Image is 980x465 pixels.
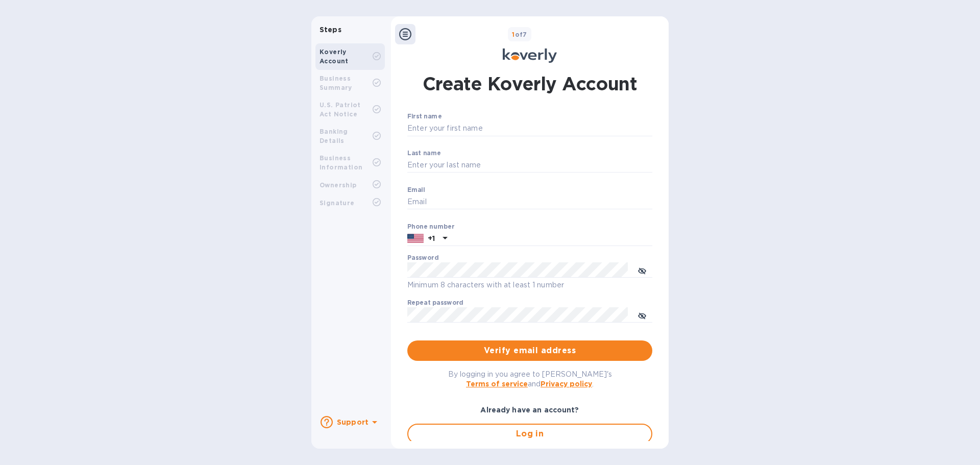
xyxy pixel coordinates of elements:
[337,418,369,426] b: Support
[448,370,612,388] span: By logging in you agree to [PERSON_NAME]'s and .
[407,150,441,156] label: Last name
[541,380,592,388] a: Privacy policy
[466,380,528,388] a: Terms of service
[415,345,644,357] span: Verify email address
[407,279,652,291] p: Minimum 8 characters with at least 1 number
[632,305,652,325] button: toggle password visibility
[320,26,341,34] b: Steps
[407,340,652,361] button: Verify email address
[407,224,454,230] label: Phone number
[407,424,652,444] button: Log in
[632,260,652,280] button: toggle password visibility
[320,101,361,118] b: U.S. Patriot Act Notice
[423,71,638,96] h1: Create Koverly Account
[320,181,357,189] b: Ownership
[320,128,348,144] b: Banking Details
[407,194,652,210] input: Email
[407,121,652,136] input: Enter your first name
[320,154,362,171] b: Business Information
[320,75,352,91] b: Business Summary
[407,187,425,193] label: Email
[428,233,435,243] p: +1
[416,428,643,440] span: Log in
[407,158,652,173] input: Enter your last name
[320,48,349,65] b: Koverly Account
[407,255,438,261] label: Password
[407,114,442,120] label: First name
[320,199,355,207] b: Signature
[407,300,463,306] label: Repeat password
[512,31,527,38] b: of 7
[407,233,424,244] img: US
[480,406,579,414] b: Already have an account?
[512,31,514,38] span: 1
